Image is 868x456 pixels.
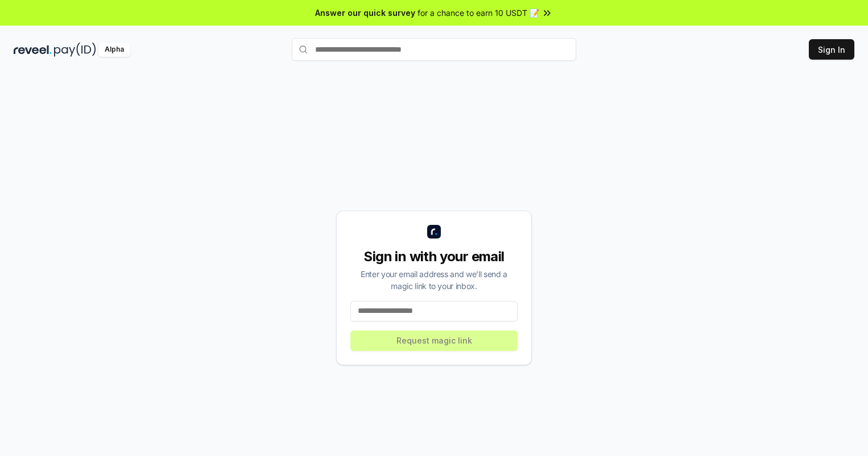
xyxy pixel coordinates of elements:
img: logo_small [427,225,441,239]
span: for a chance to earn 10 USDT 📝 [418,7,539,19]
span: Answer our quick survey [315,7,415,19]
div: Enter your email address and we’ll send a magic link to your inbox. [350,268,518,292]
img: reveel_dark [14,43,52,57]
button: Sign In [809,39,854,60]
img: pay_id [54,43,96,57]
div: Alpha [98,43,130,57]
div: Sign in with your email [350,248,518,266]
